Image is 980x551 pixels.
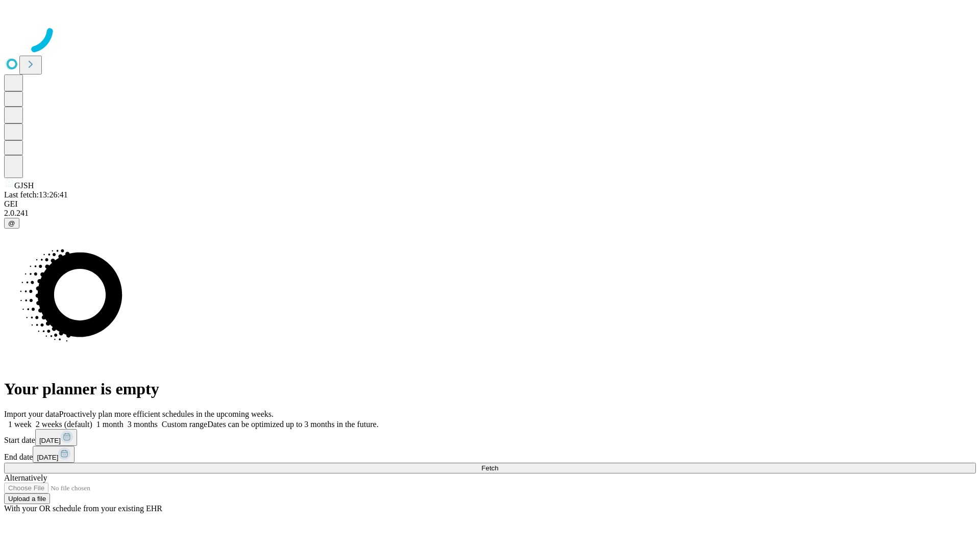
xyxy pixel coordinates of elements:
[4,190,68,199] span: Last fetch: 13:26:41
[37,454,58,461] span: [DATE]
[162,420,207,429] span: Custom range
[4,380,976,398] h1: Your planner is empty
[207,420,378,429] span: Dates can be optimized up to 3 months in the future.
[128,420,158,429] span: 3 months
[481,464,498,472] span: Fetch
[35,429,77,446] button: [DATE]
[4,199,976,209] div: GEI
[8,219,15,227] span: @
[4,218,19,229] button: @
[8,420,32,429] span: 1 week
[36,420,92,429] span: 2 weeks (default)
[96,420,124,429] span: 1 month
[4,446,976,463] div: End date
[59,410,274,418] span: Proactively plan more efficient schedules in the upcoming weeks.
[4,209,976,218] div: 2.0.241
[4,493,50,504] button: Upload a file
[14,181,34,190] span: GJSH
[4,410,59,418] span: Import your data
[39,437,61,444] span: [DATE]
[33,446,75,463] button: [DATE]
[4,463,976,473] button: Fetch
[4,504,162,513] span: With your OR schedule from your existing EHR
[4,473,47,482] span: Alternatively
[4,429,976,446] div: Start date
